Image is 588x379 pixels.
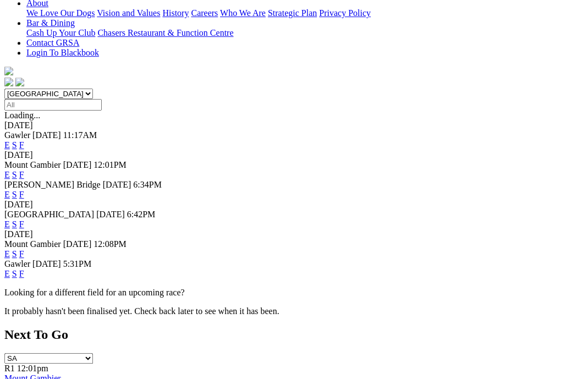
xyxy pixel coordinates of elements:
[4,327,584,342] h2: Next To Go
[26,48,99,57] a: Login To Blackbook
[17,364,48,373] span: 12:01pm
[4,288,584,298] p: Looking for a different field for an upcoming race?
[4,120,584,130] div: [DATE]
[19,249,24,259] a: F
[4,99,102,111] input: Select date
[4,111,40,120] span: Loading...
[4,180,101,189] span: [PERSON_NAME] Bridge
[26,28,95,37] a: Cash Up Your Club
[26,8,95,18] a: We Love Our Dogs
[94,239,127,249] span: 12:08PM
[63,130,97,140] span: 11:17AM
[4,78,13,86] img: facebook.svg
[19,170,24,179] a: F
[12,140,17,150] a: S
[4,67,13,75] img: logo-grsa-white.png
[4,140,10,150] a: E
[96,210,125,219] span: [DATE]
[4,170,10,179] a: E
[4,219,10,229] a: E
[12,219,17,229] a: S
[268,8,317,18] a: Strategic Plan
[12,269,17,278] a: S
[97,28,233,37] a: Chasers Restaurant & Function Centre
[26,18,75,28] a: Bar & Dining
[4,269,10,278] a: E
[32,259,61,268] span: [DATE]
[319,8,371,18] a: Privacy Policy
[133,180,162,189] span: 6:34PM
[19,140,24,150] a: F
[4,130,30,140] span: Gawler
[63,239,92,249] span: [DATE]
[26,8,584,18] div: About
[19,219,24,229] a: F
[26,38,79,47] a: Contact GRSA
[4,259,30,268] span: Gawler
[4,150,584,160] div: [DATE]
[63,259,92,268] span: 5:31PM
[4,364,15,373] span: R1
[12,190,17,199] a: S
[191,8,218,18] a: Careers
[4,306,279,316] partial: It probably hasn't been finalised yet. Check back later to see when it has been.
[12,249,17,259] a: S
[97,8,160,18] a: Vision and Values
[162,8,189,18] a: History
[4,160,61,169] span: Mount Gambier
[94,160,127,169] span: 12:01PM
[4,200,584,210] div: [DATE]
[103,180,131,189] span: [DATE]
[19,269,24,278] a: F
[26,28,584,38] div: Bar & Dining
[127,210,156,219] span: 6:42PM
[220,8,266,18] a: Who We Are
[19,190,24,199] a: F
[4,229,584,239] div: [DATE]
[63,160,92,169] span: [DATE]
[4,249,10,259] a: E
[15,78,24,86] img: twitter.svg
[32,130,61,140] span: [DATE]
[4,239,61,249] span: Mount Gambier
[4,190,10,199] a: E
[4,210,94,219] span: [GEOGRAPHIC_DATA]
[12,170,17,179] a: S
